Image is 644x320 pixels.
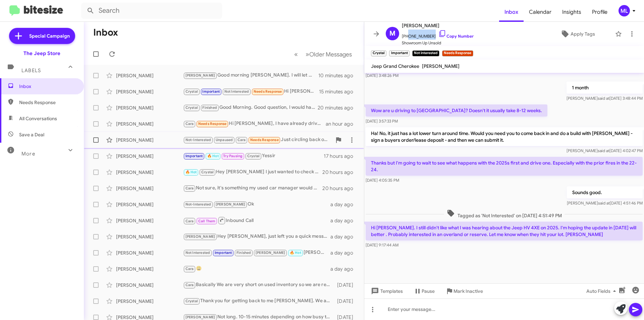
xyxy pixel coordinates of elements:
[290,47,302,61] button: Previous
[19,115,57,122] span: All Conversations
[116,282,183,288] div: [PERSON_NAME]
[183,265,330,273] div: 😩
[185,105,198,110] span: Crystal
[185,73,215,78] span: [PERSON_NAME]
[366,222,643,240] p: Hi [PERSON_NAME]. I still didn't like what I was hearing about the Jeep HV 4XE on 2025. I'm hopin...
[326,121,359,127] div: an hour ago
[302,47,356,61] button: Next
[185,170,197,174] span: 🔥 Hot
[557,2,587,22] a: Insights
[567,148,643,153] span: [PERSON_NAME] [DATE] 4:02:47 PM
[21,151,35,157] span: More
[183,104,318,111] div: Good Morning. Good question, I would have to properly inspect it and verify services done to maxi...
[438,34,474,39] a: Copy Number
[183,281,334,289] div: Basically We are very short on used inventory so we are reaching out to our customers to see if t...
[202,89,220,94] span: Important
[366,104,547,117] p: Wow are u driving to [GEOGRAPHIC_DATA]? Doesn't it usually take 8-12 weeks.
[309,51,352,58] span: Older Messages
[183,216,330,225] div: Inbound Call
[21,67,41,74] span: Labels
[116,72,183,79] div: [PERSON_NAME]
[330,217,359,224] div: a day ago
[319,88,359,95] div: 15 minutes ago
[198,219,216,223] span: Call Them
[389,50,409,56] small: Important
[524,2,557,22] span: Calendar
[183,249,330,257] div: [PERSON_NAME], again does not include taxes or fees which are typically around $3,500. So its not...
[318,104,359,111] div: 20 minutes ago
[598,148,609,153] span: said at
[183,168,322,176] div: Hey [PERSON_NAME] I just wanted to check back in here at [GEOGRAPHIC_DATA]. Were you able to take...
[116,217,183,224] div: [PERSON_NAME]
[116,249,183,256] div: [PERSON_NAME]
[587,2,613,22] a: Profile
[185,219,194,223] span: Cara
[9,28,75,44] a: Special Campaign
[183,297,334,305] div: Thank you for getting back to me [PERSON_NAME]. We appreciate the opportunity to earn your busine...
[19,131,44,138] span: Save a Deal
[442,50,473,56] small: Needs Response
[116,104,183,111] div: [PERSON_NAME]
[586,285,619,297] span: Auto Fields
[370,285,403,297] span: Templates
[93,27,118,38] h1: Inbox
[116,137,183,143] div: [PERSON_NAME]
[330,201,359,208] div: a day ago
[224,89,249,94] span: Not Interested
[201,170,214,174] span: Crystal
[402,30,474,40] span: [PHONE_NUMBER]
[23,50,60,57] div: The Jeep Store
[318,72,359,79] div: 10 minutes ago
[567,96,643,101] span: [PERSON_NAME] [DATE] 3:48:44 PM
[290,47,356,61] nav: Page navigation example
[453,285,483,297] span: Mark Inactive
[185,250,210,255] span: Not Interested
[116,88,183,95] div: [PERSON_NAME]
[183,120,326,128] div: Hi [PERSON_NAME], I have already driven vehicle in near by dealership. I would like lease quote, ...
[116,153,183,159] div: [PERSON_NAME]
[619,5,630,16] div: ML
[198,122,227,126] span: Needs Response
[306,50,309,58] span: »
[185,122,194,126] span: Cara
[185,234,215,239] span: [PERSON_NAME]
[237,138,246,142] span: Cara
[366,127,643,146] p: Ha! No, it just has a lot lower turn around time. Would you need you to come back in and do a bui...
[499,2,524,22] a: Inbox
[371,50,386,56] small: Crystal
[116,169,183,176] div: [PERSON_NAME]
[366,157,643,176] p: Thanks but I'm going to wait to see what happens with the 2025s first and drive one. Especially w...
[183,233,330,240] div: Hey [PERSON_NAME], just left you a quick message I just wanted to make sure you got the informati...
[371,63,419,69] span: Jeep Grand Cherokee
[183,184,322,192] div: Not sure, it's something my used car manager would have to check out hands on. Were you intereste...
[322,185,359,192] div: 20 hours ago
[116,121,183,127] div: [PERSON_NAME]
[256,250,285,255] span: [PERSON_NAME]
[202,105,217,110] span: Finished
[81,3,222,19] input: Search
[330,249,359,256] div: a day ago
[216,202,246,207] span: [PERSON_NAME]
[567,186,643,198] p: Sounds good.
[613,5,637,16] button: ML
[389,28,395,39] span: M
[402,40,474,46] span: Showroom Up Unsold
[408,285,440,297] button: Pause
[334,282,359,288] div: [DATE]
[412,50,439,56] small: Not Interested
[183,88,319,95] div: Hi [PERSON_NAME]. I still didn't like what I was hearing about the Jeep HV 4XE on 2025. I'm hopin...
[290,250,301,255] span: 🔥 Hot
[366,242,398,247] span: [DATE] 9:17:44 AM
[185,315,215,319] span: [PERSON_NAME]
[183,152,324,160] div: Yessir
[185,138,211,142] span: Not-Interested
[247,154,260,158] span: Crystal
[185,299,198,303] span: Crystal
[29,33,70,39] span: Special Campaign
[571,28,595,40] span: Apply Tags
[567,200,643,205] span: [PERSON_NAME] [DATE] 4:51:46 PM
[366,178,399,183] span: [DATE] 4:05:35 PM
